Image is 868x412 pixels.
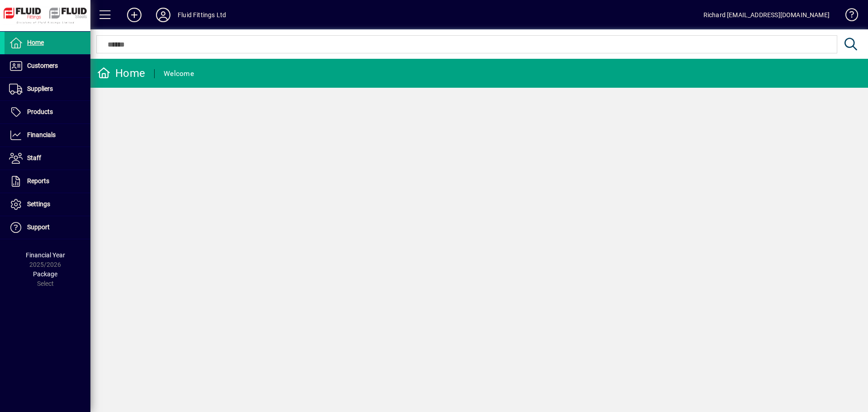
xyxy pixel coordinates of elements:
span: Financials [27,131,56,138]
span: Home [27,39,44,46]
a: Reports [5,170,90,193]
a: Financials [5,124,90,147]
a: Suppliers [5,78,90,100]
a: Products [5,101,90,123]
div: Welcome [164,66,194,81]
span: Package [33,270,57,278]
a: Support [5,216,90,239]
a: Knowledge Base [839,2,857,31]
button: Add [120,7,149,23]
span: Financial Year [26,251,65,259]
div: Home [97,66,145,81]
a: Settings [5,193,90,216]
span: Suppliers [27,85,53,92]
span: Support [27,223,50,231]
div: Fluid Fittings Ltd [178,8,226,22]
button: Profile [149,7,178,23]
a: Staff [5,147,90,170]
span: Settings [27,200,50,208]
span: Reports [27,177,49,185]
span: Products [27,108,53,115]
span: Customers [27,62,58,69]
span: Staff [27,154,41,161]
div: Richard [EMAIL_ADDRESS][DOMAIN_NAME] [703,8,830,22]
a: Customers [5,55,90,77]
